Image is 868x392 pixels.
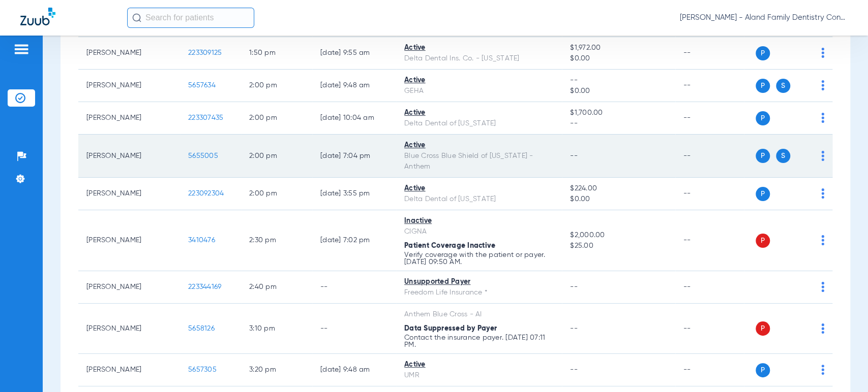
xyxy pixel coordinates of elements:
img: group-dot-blue.svg [821,235,824,245]
div: UMR [404,370,554,381]
img: group-dot-blue.svg [821,323,824,334]
span: P [756,79,770,93]
td: [PERSON_NAME] [78,304,180,354]
td: -- [312,271,396,304]
img: group-dot-blue.svg [821,282,824,292]
td: [PERSON_NAME] [78,178,180,210]
img: group-dot-blue.svg [821,48,824,58]
td: [DATE] 3:55 PM [312,178,396,210]
img: group-dot-blue.svg [821,113,824,123]
span: 223344169 [188,283,221,290]
td: 3:10 PM [241,304,312,354]
td: [DATE] 7:04 PM [312,135,396,178]
div: Blue Cross Blue Shield of [US_STATE] - Anthem [404,151,554,172]
td: 1:50 PM [241,37,312,70]
div: Active [404,360,554,370]
td: [PERSON_NAME] [78,354,180,386]
td: [PERSON_NAME] [78,271,180,304]
span: P [756,187,770,201]
div: Delta Dental Ins. Co. - [US_STATE] [404,53,554,64]
div: Active [404,140,554,151]
span: P [756,111,770,125]
span: S [776,149,790,163]
div: GEHA [404,86,554,96]
td: -- [675,70,744,102]
td: 2:00 PM [241,102,312,135]
span: 5657634 [188,82,216,89]
span: $224.00 [570,183,667,194]
span: S [776,79,790,93]
span: P [756,321,770,336]
input: Search for patients [127,8,254,28]
span: [PERSON_NAME] - Aland Family Dentistry Continental [680,13,848,23]
span: $25.00 [570,241,667,251]
div: Unsupported Payer [404,277,554,287]
div: Freedom Life Insurance * [404,287,554,298]
td: -- [675,304,744,354]
td: -- [675,178,744,210]
span: -- [570,283,578,290]
span: $0.00 [570,86,667,96]
span: P [756,234,770,248]
img: group-dot-blue.svg [821,80,824,90]
div: Inactive [404,216,554,226]
td: -- [675,354,744,386]
span: $2,000.00 [570,230,667,241]
span: P [756,46,770,60]
td: -- [675,271,744,304]
span: -- [570,366,578,373]
span: P [756,149,770,163]
span: 5658126 [188,325,215,332]
td: [PERSON_NAME] [78,70,180,102]
div: CIGNA [404,226,554,237]
td: 2:00 PM [241,178,312,210]
span: $1,972.00 [570,43,667,53]
span: 5655005 [188,152,218,159]
td: [DATE] 7:02 PM [312,210,396,271]
td: [PERSON_NAME] [78,37,180,70]
td: [DATE] 9:48 AM [312,70,396,102]
td: -- [675,135,744,178]
td: [PERSON_NAME] [78,210,180,271]
span: -- [570,325,578,332]
div: Active [404,43,554,53]
div: Delta Dental of [US_STATE] [404,118,554,129]
span: -- [570,118,667,129]
span: Data Suppressed by Payer [404,325,497,332]
span: $1,700.00 [570,108,667,118]
p: Contact the insurance payer. [DATE] 07:11 PM. [404,334,554,348]
div: Anthem Blue Cross - AI [404,309,554,320]
span: 223309125 [188,49,222,56]
td: 3:20 PM [241,354,312,386]
p: Verify coverage with the patient or payer. [DATE] 09:50 AM. [404,251,554,266]
img: Zuub Logo [20,8,55,25]
img: hamburger-icon [13,43,29,55]
div: Chat Widget [817,343,868,392]
span: -- [570,75,667,86]
div: Delta Dental of [US_STATE] [404,194,554,205]
div: Active [404,183,554,194]
td: 2:30 PM [241,210,312,271]
span: $0.00 [570,194,667,205]
span: 223092304 [188,190,224,197]
span: $0.00 [570,53,667,64]
span: 3410476 [188,237,215,244]
td: -- [675,210,744,271]
td: [DATE] 10:04 AM [312,102,396,135]
td: -- [675,37,744,70]
td: 2:00 PM [241,70,312,102]
td: [PERSON_NAME] [78,135,180,178]
span: 223307435 [188,114,223,121]
div: Active [404,75,554,86]
span: Patient Coverage Inactive [404,242,495,249]
td: 2:40 PM [241,271,312,304]
td: 2:00 PM [241,135,312,178]
span: P [756,363,770,377]
div: Active [404,108,554,118]
img: Search Icon [132,13,141,22]
td: -- [675,102,744,135]
td: [DATE] 9:48 AM [312,354,396,386]
td: -- [312,304,396,354]
img: group-dot-blue.svg [821,188,824,199]
span: -- [570,152,578,159]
